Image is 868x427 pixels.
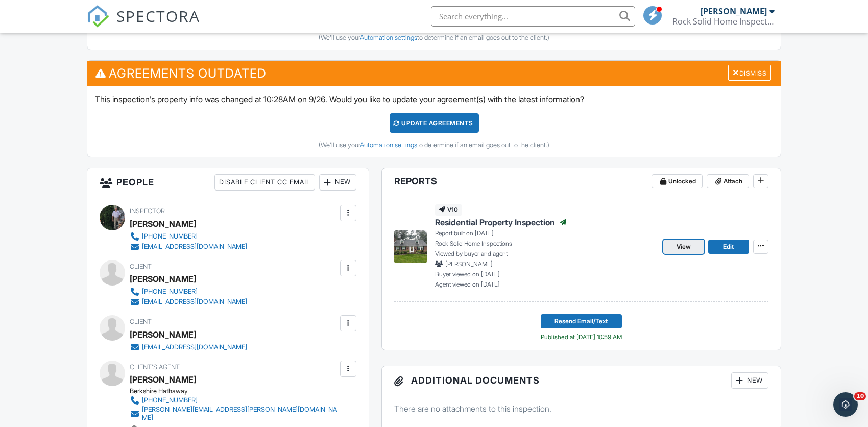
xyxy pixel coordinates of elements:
a: Automation settings [360,141,417,149]
iframe: Intercom live chat [833,392,858,417]
a: SPECTORA [87,14,200,35]
span: Client [130,263,152,270]
div: [PHONE_NUMBER] [142,232,198,241]
div: [PHONE_NUMBER] [142,288,198,296]
span: Client [130,318,152,325]
div: [PERSON_NAME] [130,271,196,287]
a: [EMAIL_ADDRESS][DOMAIN_NAME] [130,242,247,252]
span: 10 [854,392,866,400]
div: New [319,174,356,191]
p: There are no attachments to this inspection. [394,403,768,414]
div: Berkshire Hathaway [130,387,346,395]
div: [PERSON_NAME][EMAIL_ADDRESS][PERSON_NAME][DOMAIN_NAME] [142,406,337,422]
h3: Agreements Outdated [87,61,781,86]
a: [PHONE_NUMBER] [130,395,337,406]
span: Client's Agent [130,363,180,371]
div: [PHONE_NUMBER] [142,396,198,405]
h3: People [87,168,369,197]
a: [EMAIL_ADDRESS][DOMAIN_NAME] [130,342,247,352]
div: [PERSON_NAME] [130,216,196,231]
div: [EMAIL_ADDRESS][DOMAIN_NAME] [142,298,247,306]
a: [PHONE_NUMBER] [130,231,247,242]
a: [PHONE_NUMBER] [130,287,247,297]
div: Update Agreements [390,113,479,133]
div: [PERSON_NAME] [701,6,767,16]
div: Disable Client CC Email [214,174,315,191]
div: Rock Solid Home Inspections, LLC [672,16,775,27]
div: New [731,372,768,389]
span: SPECTORA [116,5,200,27]
a: [EMAIL_ADDRESS][DOMAIN_NAME] [130,297,247,307]
a: Automation settings [360,34,417,41]
a: [PERSON_NAME] [130,372,196,387]
h3: Additional Documents [382,366,781,395]
div: (We'll use your to determine if an email goes out to the client.) [95,141,773,149]
div: [EMAIL_ADDRESS][DOMAIN_NAME] [142,243,247,251]
img: The Best Home Inspection Software - Spectora [87,5,109,28]
div: [PERSON_NAME] [130,327,196,342]
div: This inspection's property info was changed at 10:28AM on 9/26. Would you like to update your agr... [87,86,781,156]
a: [PERSON_NAME][EMAIL_ADDRESS][PERSON_NAME][DOMAIN_NAME] [130,406,337,422]
div: (We'll use your to determine if an email goes out to the client.) [95,34,773,42]
div: Dismiss [728,65,771,81]
div: [EMAIL_ADDRESS][DOMAIN_NAME] [142,343,247,351]
span: Inspector [130,207,165,215]
input: Search everything... [431,6,635,27]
